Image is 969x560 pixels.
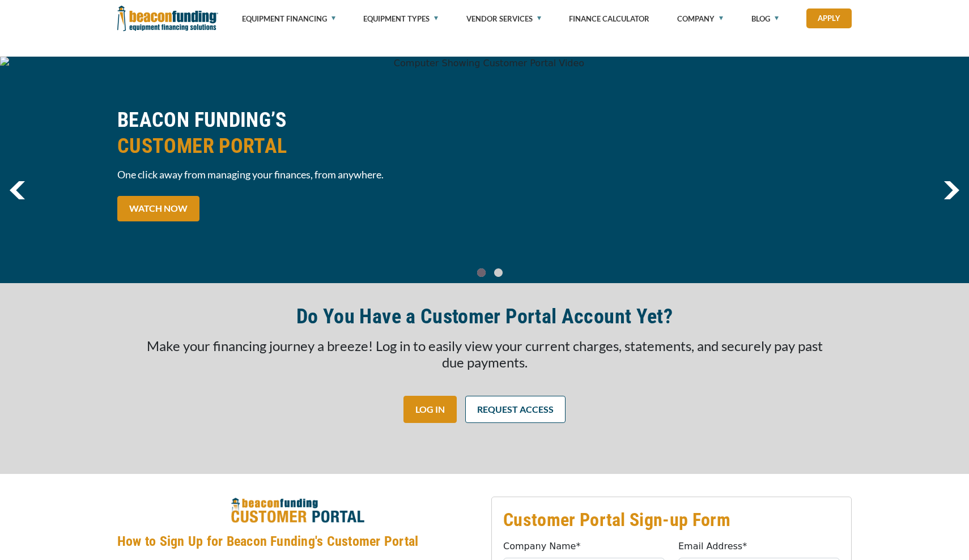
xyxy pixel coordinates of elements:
a: REQUEST ACCESS [465,396,566,423]
span: One click away from managing your finances, from anywhere. [117,168,478,182]
a: Apply [806,8,852,28]
a: LOG IN [403,396,457,423]
h4: How to Sign Up for Beacon Funding's Customer Portal [117,532,478,551]
a: next [943,181,959,199]
a: WATCH NOW [117,196,199,221]
span: CUSTOMER PORTAL [117,133,478,159]
a: previous [10,181,25,199]
h2: BEACON FUNDING’S [117,107,478,159]
img: Right Navigator [943,181,959,199]
span: Make your financing journey a breeze! Log in to easily view your current charges, statements, and... [147,337,823,370]
img: Left Navigator [10,181,25,199]
a: Go To Slide 1 [491,268,505,277]
a: Go To Slide 0 [474,268,488,277]
label: Email Address* [678,540,747,553]
h3: Customer Portal Sign-up Form [503,508,840,531]
label: Company Name* [503,540,580,553]
h2: Do You Have a Customer Portal Account Yet? [296,303,673,330]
